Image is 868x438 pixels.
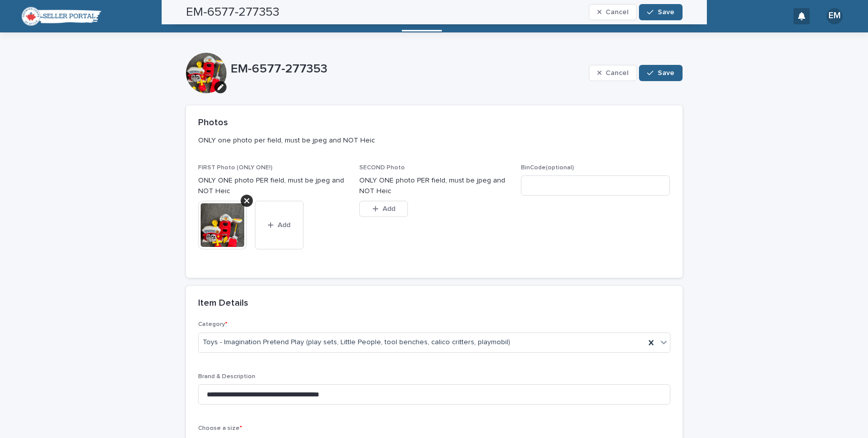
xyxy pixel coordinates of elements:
[198,136,666,145] p: ONLY one photo per field, must be jpeg and NOT Heic
[606,69,628,77] span: Cancel
[589,65,637,81] button: Cancel
[198,425,242,431] span: Choose a size
[20,6,101,26] img: Wxgr8e0QTxOLugcwBcqd
[198,298,248,309] h2: Item Details
[826,8,843,24] div: EM
[231,62,585,77] p: EM-6577-277353
[359,165,405,171] span: SECOND Photo
[203,337,510,348] span: Toys - Imagination Pretend Play (play sets, Little People, tool benches, calico critters, playmobil)
[198,175,348,197] p: ONLY ONE photo PER field, must be jpeg and NOT Heic
[639,65,682,81] button: Save
[383,205,395,212] span: Add
[278,222,290,229] span: Add
[521,165,574,171] span: BinCode(optional)
[658,69,674,77] span: Save
[198,374,255,380] span: Brand & Description
[359,201,408,217] button: Add
[255,201,304,249] button: Add
[359,175,509,197] p: ONLY ONE photo PER field, must be jpeg and NOT Heic
[198,165,273,171] span: FIRST Photo (ONLY ONE!)
[198,321,228,327] span: Category
[198,118,228,129] h2: Photos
